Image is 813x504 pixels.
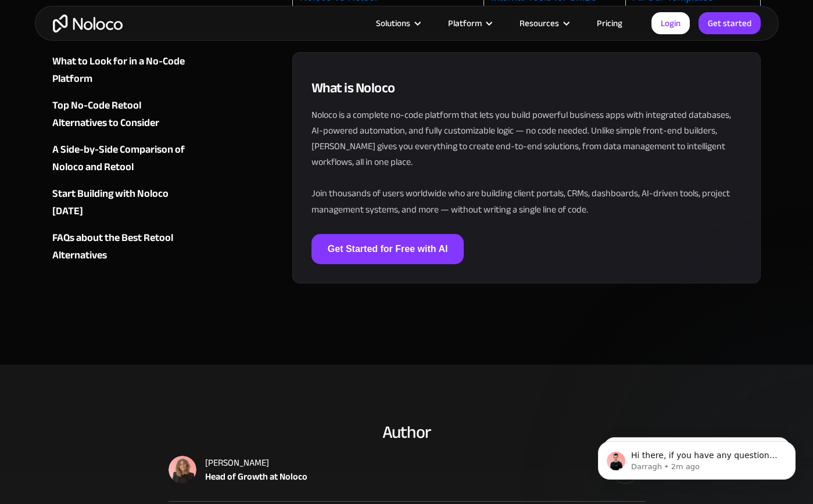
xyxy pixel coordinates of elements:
a: A Side-by-Side Comparison of Noloco and Retool [52,142,193,177]
p: Noloco is a complete no-code platform that lets you build powerful business apps with integrated ... [311,107,742,218]
a: Login [651,12,690,34]
div: Platform [448,16,482,31]
a: Get started [699,12,761,34]
a: What to Look for in a No-Code Platform [52,53,193,88]
a: Get Started for Free with AI [311,234,464,264]
a: Top No-Code Retool Alternatives to Consider [52,98,193,132]
h3: Author [169,420,645,444]
div: Resources [505,16,582,31]
a: home [53,15,123,33]
div: Solutions [361,16,434,31]
a: Pricing [582,16,637,31]
a: FAQs about the Best Retool Alternatives [52,230,193,265]
div: Head of Growth at Noloco [205,470,307,484]
a: Start Building with Noloco [DATE] [52,186,193,221]
div: [PERSON_NAME] [205,456,307,470]
h3: What is Noloco [311,78,742,98]
div: Solutions [376,16,410,31]
div: Resources [520,16,559,31]
div: Platform [434,16,505,31]
iframe: Intercom notifications message [581,417,813,498]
